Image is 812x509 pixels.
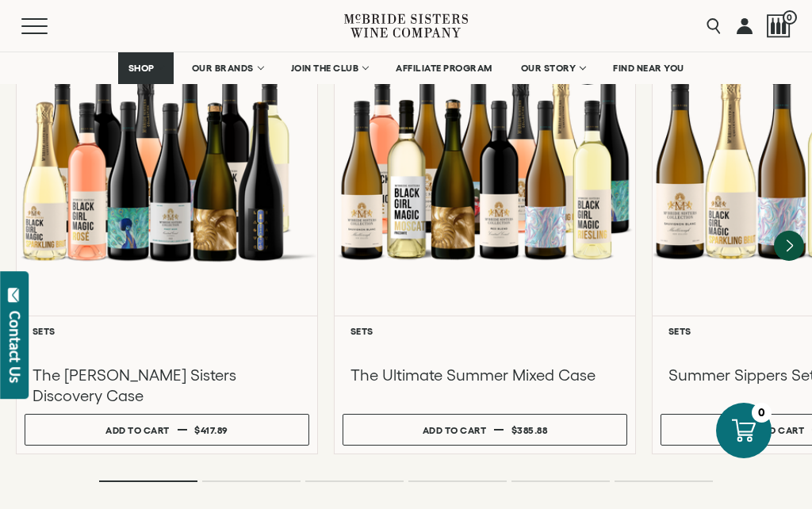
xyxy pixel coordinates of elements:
[603,52,695,84] a: FIND NEAR YOU
[291,63,359,74] span: JOIN THE CLUB
[511,52,596,84] a: OUR STORY
[511,425,548,435] span: $385.88
[396,63,492,74] span: AFFILIATE PROGRAM
[334,7,636,454] a: Best Seller The Ultimate Summer Mixed Case Sets The Ultimate Summer Mixed Case Add to cart $385.88
[521,63,576,74] span: OUR STORY
[7,311,23,383] div: Contact Us
[21,18,79,34] button: Mobile Menu Trigger
[192,63,254,74] span: OUR BRANDS
[783,10,797,25] span: 0
[105,419,170,442] div: Add to cart
[202,480,301,482] li: Page dot 2
[118,52,174,84] a: SHOP
[423,419,487,442] div: Add to cart
[305,480,404,482] li: Page dot 3
[128,63,155,74] span: SHOP
[281,52,378,84] a: JOIN THE CLUB
[99,480,197,482] li: Page dot 1
[16,7,318,454] a: McBride Sisters Full Set Sets The [PERSON_NAME] Sisters Discovery Case Add to cart $417.89
[33,326,301,336] h6: Sets
[408,480,507,482] li: Page dot 4
[774,231,804,261] button: Next
[615,480,713,482] li: Page dot 6
[350,365,619,385] h3: The Ultimate Summer Mixed Case
[613,63,684,74] span: FIND NEAR YOU
[350,326,619,336] h6: Sets
[194,425,228,435] span: $417.89
[741,419,805,442] div: Add to cart
[385,52,503,84] a: AFFILIATE PROGRAM
[752,403,772,423] div: 0
[25,414,309,446] button: Add to cart $417.89
[511,480,610,482] li: Page dot 5
[343,414,627,446] button: Add to cart $385.88
[33,365,301,406] h3: The [PERSON_NAME] Sisters Discovery Case
[182,52,273,84] a: OUR BRANDS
